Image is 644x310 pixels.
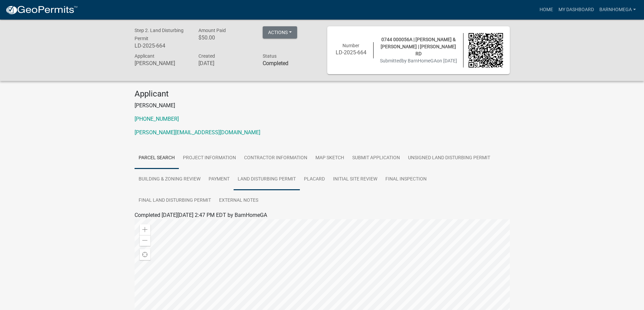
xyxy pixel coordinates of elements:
a: Final Inspection [381,169,431,190]
a: Building & Zoning Review [135,169,205,190]
a: Parcel search [135,147,179,169]
a: Map Sketch [311,147,348,169]
a: External Notes [215,190,262,212]
a: Land Disturbing Permit [234,169,300,190]
p: [PERSON_NAME] [135,102,510,110]
a: Final Land Disturbing Permit [135,190,215,212]
a: Project Information [179,147,240,169]
strong: Completed [263,60,288,66]
span: Completed [DATE][DATE] 2:47 PM EDT by BarnHomeGA [135,212,267,218]
img: QR code [469,33,503,67]
h6: [PERSON_NAME] [135,60,189,66]
span: Applicant [135,53,154,59]
div: Zoom in [140,224,150,235]
span: Submitted on [DATE] [380,58,457,63]
button: Actions [263,26,297,38]
a: Unsigned Land Disturbing Permit [404,147,494,169]
a: Contractor Information [240,147,311,169]
h6: [DATE] [198,60,253,66]
a: Submit Application [348,147,404,169]
span: Number [342,43,359,48]
a: [PERSON_NAME][EMAIL_ADDRESS][DOMAIN_NAME] [135,129,260,136]
span: Amount Paid [198,28,226,33]
h6: LD-2025-664 [334,49,368,56]
a: Home [537,3,556,16]
a: [PHONE_NUMBER] [135,116,179,122]
span: Created [198,53,215,59]
span: by BarnHomeGA [402,58,437,63]
h6: LD-2025-664 [135,43,189,49]
a: Placard [300,169,329,190]
div: Zoom out [140,235,150,246]
h6: $50.00 [198,34,253,41]
span: Step 2. Land Disturbing Permit [135,28,184,41]
a: BarnHomeGA [597,3,639,16]
div: Find my location [140,249,150,260]
a: Initial Site Review [329,169,381,190]
a: Payment [205,169,234,190]
h4: Applicant [135,89,510,99]
span: Status [263,53,277,59]
a: My Dashboard [556,3,597,16]
span: 0744 000056A | [PERSON_NAME] & [PERSON_NAME] | [PERSON_NAME] RD [381,37,456,56]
